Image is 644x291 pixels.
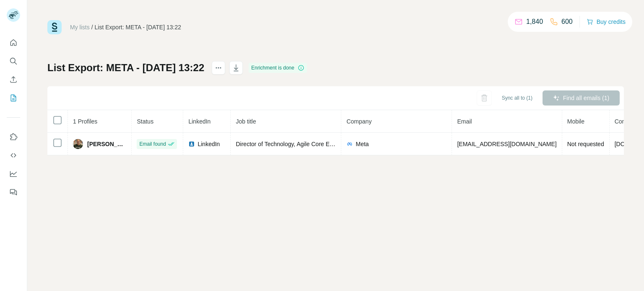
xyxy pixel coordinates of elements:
span: Sync all to (1) [502,94,532,102]
button: Quick start [7,35,20,50]
span: Director of Technology, Agile Core Engineering for Silicon [236,141,384,147]
img: company-logo [346,141,353,147]
span: Email found [139,140,166,148]
div: Enrichment is done [249,63,307,73]
button: My lists [7,90,20,106]
span: [PERSON_NAME] [87,140,126,148]
span: Job title [236,118,256,125]
span: Email [457,118,472,125]
span: LinkedIn [197,140,220,148]
p: 600 [561,17,573,27]
button: Enrich CSV [7,72,20,87]
img: Surfe Logo [47,20,62,34]
h1: List Export: META - [DATE] 13:22 [47,61,204,75]
p: 1,840 [526,17,543,27]
button: Use Surfe on LinkedIn [7,129,20,144]
span: LinkedIn [188,118,210,125]
a: My lists [70,24,90,31]
button: Feedback [7,185,20,200]
span: [EMAIL_ADDRESS][DOMAIN_NAME] [457,141,556,147]
span: Not requested [567,141,604,147]
button: actions [212,61,225,75]
li: / [91,23,93,31]
span: Meta [356,140,369,148]
button: Use Surfe API [7,148,20,163]
img: Avatar [73,139,83,149]
button: Buy credits [587,16,626,28]
button: Dashboard [7,166,20,181]
span: Company [346,118,371,125]
button: Search [7,54,20,69]
span: Status [137,118,153,125]
div: List Export: META - [DATE] 13:22 [95,23,181,31]
span: Mobile [567,118,584,125]
button: Sync all to (1) [496,92,538,104]
img: LinkedIn logo [188,141,195,147]
span: 1 Profiles [73,118,97,125]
